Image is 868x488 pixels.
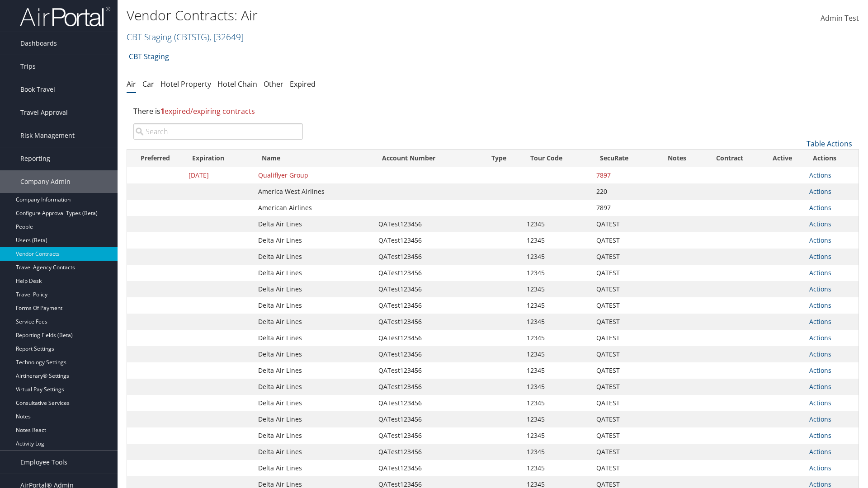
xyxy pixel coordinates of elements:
[142,79,154,89] a: Car
[374,346,483,362] td: QATest123456
[127,6,615,25] h1: Vendor Contracts: Air
[592,411,655,427] td: QATEST
[160,106,255,116] span: expired/expiring contracts
[254,150,374,167] th: Name: activate to sort column ascending
[254,183,374,200] td: America West Airlines
[254,427,374,444] td: Delta Air Lines
[809,203,831,212] a: Actions
[807,139,852,149] a: Table Actions
[254,395,374,411] td: Delta Air Lines
[483,150,522,167] th: Type: activate to sort column ascending
[20,170,71,193] span: Company Admin
[655,150,699,167] th: Notes: activate to sort column ascending
[209,31,244,43] span: , [ 32649 ]
[592,346,655,362] td: QATEST
[809,464,831,472] a: Actions
[174,31,209,43] span: ( CBTSTG )
[374,232,483,249] td: QATest123456
[522,346,592,362] td: 12345
[20,78,55,101] span: Book Travel
[809,382,831,391] a: Actions
[522,411,592,427] td: 12345
[160,79,211,89] a: Hotel Property
[809,187,831,196] a: Actions
[374,330,483,346] td: QATest123456
[809,252,831,261] a: Actions
[127,99,859,123] div: There is
[522,395,592,411] td: 12345
[290,79,316,89] a: Expired
[254,411,374,427] td: Delta Air Lines
[809,399,831,407] a: Actions
[374,379,483,395] td: QATest123456
[592,395,655,411] td: QATEST
[374,297,483,314] td: QATest123456
[592,167,655,183] td: 7897
[760,150,804,167] th: Active: activate to sort column ascending
[809,285,831,293] a: Actions
[809,366,831,375] a: Actions
[592,249,655,265] td: QATEST
[592,150,655,167] th: SecuRate: activate to sort column ascending
[821,5,859,33] a: Admin Test
[809,268,831,277] a: Actions
[374,150,483,167] th: Account Number: activate to sort column ascending
[522,427,592,444] td: 12345
[254,444,374,460] td: Delta Air Lines
[184,150,254,167] th: Expiration: activate to sort column descending
[254,460,374,476] td: Delta Air Lines
[809,220,831,228] a: Actions
[160,106,165,116] strong: 1
[374,395,483,411] td: QATest123456
[592,444,655,460] td: QATEST
[592,330,655,346] td: QATEST
[20,32,57,55] span: Dashboards
[254,281,374,297] td: Delta Air Lines
[374,216,483,232] td: QATest123456
[254,379,374,395] td: Delta Air Lines
[592,427,655,444] td: QATEST
[374,265,483,281] td: QATest123456
[264,79,283,89] a: Other
[254,297,374,314] td: Delta Air Lines
[20,124,75,147] span: Risk Management
[592,183,655,200] td: 220
[127,79,136,89] a: Air
[592,379,655,395] td: QATEST
[592,362,655,379] td: QATEST
[20,6,110,27] img: airportal-logo.png
[809,333,831,342] a: Actions
[374,249,483,265] td: QATest123456
[809,350,831,358] a: Actions
[821,13,859,23] span: Admin Test
[522,265,592,281] td: 12345
[374,460,483,476] td: QATest123456
[522,297,592,314] td: 12345
[254,232,374,249] td: Delta Air Lines
[127,150,184,167] th: Preferred: activate to sort column ascending
[592,200,655,216] td: 7897
[522,362,592,379] td: 12345
[374,362,483,379] td: QATest123456
[254,167,374,183] td: Qualiflyer Group
[809,301,831,310] a: Actions
[522,281,592,297] td: 12345
[184,167,254,183] td: [DATE]
[20,451,67,474] span: Employee Tools
[374,411,483,427] td: QATest123456
[809,236,831,244] a: Actions
[254,362,374,379] td: Delta Air Lines
[809,171,831,179] a: Actions
[217,79,257,89] a: Hotel Chain
[522,444,592,460] td: 12345
[699,150,760,167] th: Contract: activate to sort column ascending
[805,150,859,167] th: Actions
[809,317,831,326] a: Actions
[522,249,592,265] td: 12345
[522,379,592,395] td: 12345
[20,55,36,78] span: Trips
[129,47,169,66] a: CBT Staging
[374,314,483,330] td: QATest123456
[592,216,655,232] td: QATEST
[592,314,655,330] td: QATEST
